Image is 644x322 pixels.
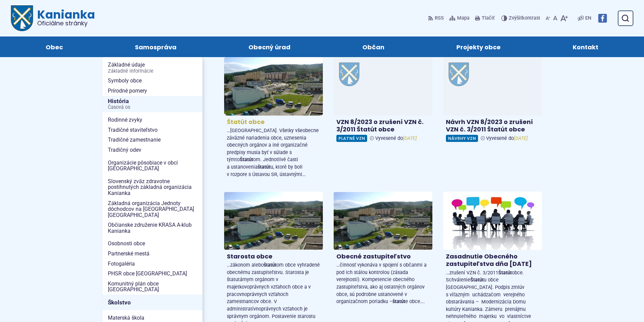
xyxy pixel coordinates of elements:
strong: štatút [258,164,270,170]
span: PHSR obce [GEOGRAPHIC_DATA] [108,269,197,279]
a: Tradičné staviteľstvo [102,125,202,135]
h4: Zasadnutie Obecného zastupiteľstva dňa [DATE] [446,253,539,268]
span: Vyvesené do [486,135,528,141]
a: Základná organizácia Jednoty dôchodcov na [GEOGRAPHIC_DATA] [GEOGRAPHIC_DATA] [102,198,202,220]
em: [DATE] [403,135,417,141]
strong: štatút [264,262,277,268]
span: Zvýšiť [509,15,522,21]
a: PHSR obce [GEOGRAPHIC_DATA] [102,269,202,279]
a: Fotogaléria [102,259,202,269]
img: Prejsť na Facebook stránku [598,14,607,23]
a: Občan [333,36,414,57]
a: Návrh VZN 8/2023 o zrušení VZN č. 3/2011 Štatút obce Návrhy VZN Vyvesené do[DATE] [443,57,542,145]
a: Kontakt [544,36,628,57]
a: Projekty obce [427,36,530,57]
a: Štatút obce …[GEOGRAPHIC_DATA]. Všetky všeobecne záväzné nariadenia obce, uznesenia obecných orgá... [224,57,323,181]
button: Zmenšiť veľkosť písma [544,11,552,25]
button: Tlačiť [474,11,496,25]
span: Školstvo [108,297,197,308]
a: Tradičné zamestnanie [102,135,202,145]
button: Nastaviť pôvodnú veľkosť písma [552,11,559,25]
a: Slovenský zväz zdravotne postihnutých základná organizácia Kanianka [102,176,202,198]
span: Kanianka [33,9,95,26]
span: Občianske združenie KRASA A-klub Kanianka [108,220,197,236]
span: Symboly obce [108,76,197,86]
a: RSS [428,11,445,25]
img: Prejsť na domovskú stránku [11,5,33,31]
a: Partnerské mestá [102,249,202,259]
span: Partnerské mestá [108,249,197,259]
a: Školstvo [102,295,202,310]
a: Rodinné zvyky [102,115,202,125]
span: Rodinné zvyky [108,115,197,125]
span: Osobnosti obce [108,239,197,249]
strong: Štatút [498,270,512,276]
span: …[GEOGRAPHIC_DATA]. Všetky všeobecne záväzné nariadenia obce, uznesenia obecných orgánov a iné or... [227,128,319,177]
h4: Návrh VZN 8/2023 o zrušení VZN č. 3/2011 Štatút obce [446,118,539,133]
strong: Štatút [470,277,484,283]
a: Občianske združenie KRASA A-klub Kanianka [102,220,202,236]
span: Občan [362,36,384,57]
span: Obec [46,36,63,57]
span: Tradičné staviteľstvo [108,125,197,135]
strong: štatút [392,299,405,304]
a: Organizácie pôsobiace v obci [GEOGRAPHIC_DATA] [102,158,202,174]
span: …činnosť vykonáva v spojení s občanmi a pod ich stálou kontrolou (zásada verejnosti). Kompetencie... [336,262,427,304]
em: [DATE] [514,135,528,141]
strong: Štatút [240,157,253,163]
h4: Starosta obce [227,253,320,261]
a: Komunitný plán obce [GEOGRAPHIC_DATA] [102,279,202,295]
a: Logo Kanianka, prejsť na domovskú stránku. [11,5,95,31]
span: Organizácie pôsobiace v obci [GEOGRAPHIC_DATA] [108,158,197,174]
a: Tradičný odev [102,145,202,155]
a: Obec [16,36,92,57]
span: Komunitný plán obce [GEOGRAPHIC_DATA] [108,279,197,295]
span: Časová os [108,105,197,110]
button: Zväčšiť veľkosť písma [559,11,569,25]
h4: Štatút obce [227,118,320,126]
span: Základná organizácia Jednoty dôchodcov na [GEOGRAPHIC_DATA] [GEOGRAPHIC_DATA] [108,198,197,220]
a: Obecné zastupiteľstvo …činnosť vykonáva v spojení s občanmi a pod ich stálou kontrolou (zásada ve... [334,192,432,308]
span: Vyvesené do [375,135,417,141]
span: Základné informácie [108,69,197,74]
span: Základné údaje [108,60,197,76]
span: Návrhy VZN [446,135,478,142]
span: Slovenský zväz zdravotne postihnutých základná organizácia Kanianka [108,176,197,198]
span: Oficiálne stránky [37,20,95,26]
span: Tradičné zamestnanie [108,135,197,145]
a: VZN 8/2023 o zrušení VZN č. 3/2011 Štatút obce Platné VZN Vyvesené do[DATE] [334,57,432,145]
a: Osobnosti obce [102,239,202,249]
a: Symboly obce [102,76,202,86]
a: Obecný úrad [219,36,319,57]
span: EN [585,14,591,22]
span: Tlačiť [482,16,495,21]
button: Zvýšiťkontrast [501,11,542,25]
span: Projekty obce [456,36,501,57]
span: Tradičný odev [108,145,197,155]
a: Prírodné pomery [102,86,202,96]
a: Mapa [448,11,471,25]
span: Fotogaléria [108,259,197,269]
span: RSS [435,14,444,22]
span: Obecný úrad [248,36,290,57]
span: kontrast [509,16,540,21]
span: Kontakt [573,36,598,57]
a: Samospráva [105,36,206,57]
span: Prírodné pomery [108,86,197,96]
a: HistóriaČasová os [102,96,202,113]
a: EN [584,14,593,22]
span: Platné VZN [336,135,367,142]
span: Mapa [457,14,470,22]
span: História [108,96,197,113]
span: Samospráva [135,36,176,57]
h4: VZN 8/2023 o zrušení VZN č. 3/2011 Štatút obce [336,118,430,133]
h4: Obecné zastupiteľstvo [336,253,430,261]
a: Základné údajeZákladné informácie [102,60,202,76]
